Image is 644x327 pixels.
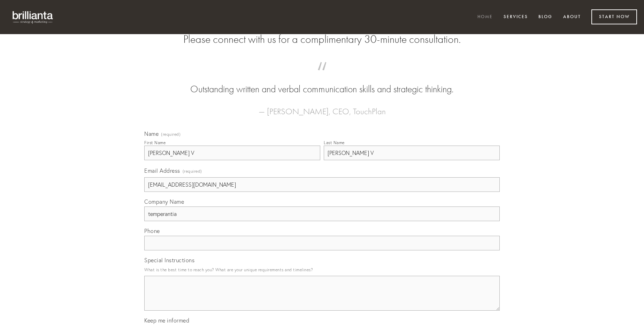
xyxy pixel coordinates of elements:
[155,69,489,96] blockquote: Outstanding written and verbal communication skills and strategic thinking.
[155,96,489,118] figcaption: — [PERSON_NAME], CEO, TouchPlan
[559,11,585,23] a: About
[144,140,166,145] div: First Name
[534,11,557,23] a: Blog
[7,7,59,27] img: brillianta - research, strategy, marketing
[155,69,489,83] span: “
[144,130,159,137] span: Name
[473,11,497,23] a: Home
[144,317,189,324] span: Keep me informed
[144,227,160,234] span: Phone
[161,132,181,137] span: (required)
[144,167,180,174] span: Email Address
[144,198,184,205] span: Company Name
[591,9,637,24] a: Start Now
[144,33,500,46] h2: Please connect with us for a complimentary 30-minute consultation.
[183,166,202,176] span: (required)
[499,11,532,23] a: Services
[144,257,194,264] span: Special Instructions
[324,140,345,145] div: Last Name
[144,265,500,274] p: What is the best time to reach you? What are your unique requirements and timelines?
